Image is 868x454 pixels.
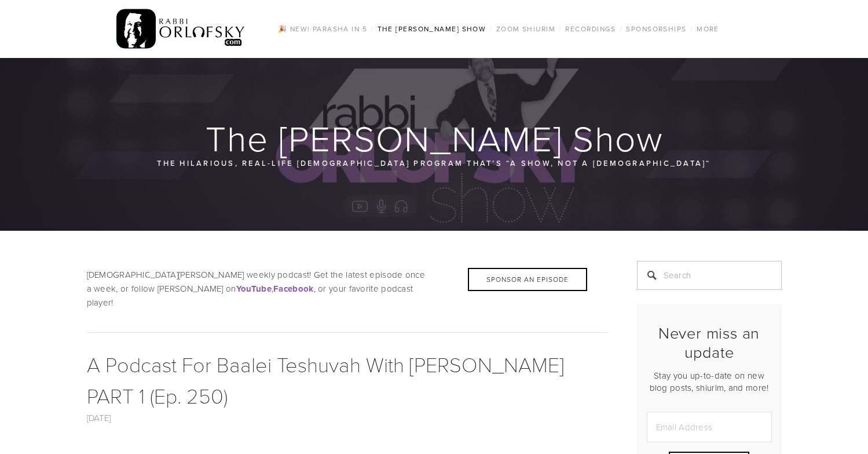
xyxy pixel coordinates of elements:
a: Zoom Shiurim [493,21,559,37]
strong: Facebook [273,282,313,295]
span: / [620,24,622,34]
input: Search [637,261,782,290]
a: [DATE] [87,412,111,424]
span: / [489,24,492,34]
a: A Podcast For Baalei Teshuvah With [PERSON_NAME] PART 1 (Ep. 250) [87,350,564,409]
h2: Never miss an update [647,324,772,361]
input: Email Address [647,412,772,442]
p: [DEMOGRAPHIC_DATA][PERSON_NAME] weekly podcast! Get the latest episode once a week, or follow [PE... [87,268,608,310]
p: Stay you up-to-date on new blog posts, shiurim, and more! [647,369,772,394]
a: Recordings [562,21,619,37]
a: YouTube [236,282,272,295]
a: Sponsorships [622,21,690,37]
span: / [690,24,693,34]
img: RabbiOrlofsky.com [116,6,246,52]
a: 🎉 NEW! Parasha in 5 [274,21,371,37]
span: / [371,24,373,34]
a: The [PERSON_NAME] Show [374,21,490,37]
a: More [693,21,723,37]
div: Sponsor an Episode [468,268,587,291]
h1: The [PERSON_NAME] Show [87,119,783,157]
strong: YouTube [236,282,272,295]
span: / [559,24,562,34]
a: Facebook [273,282,313,295]
p: The hilarious, real-life [DEMOGRAPHIC_DATA] program that’s “a show, not a [DEMOGRAPHIC_DATA]“ [156,157,712,169]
